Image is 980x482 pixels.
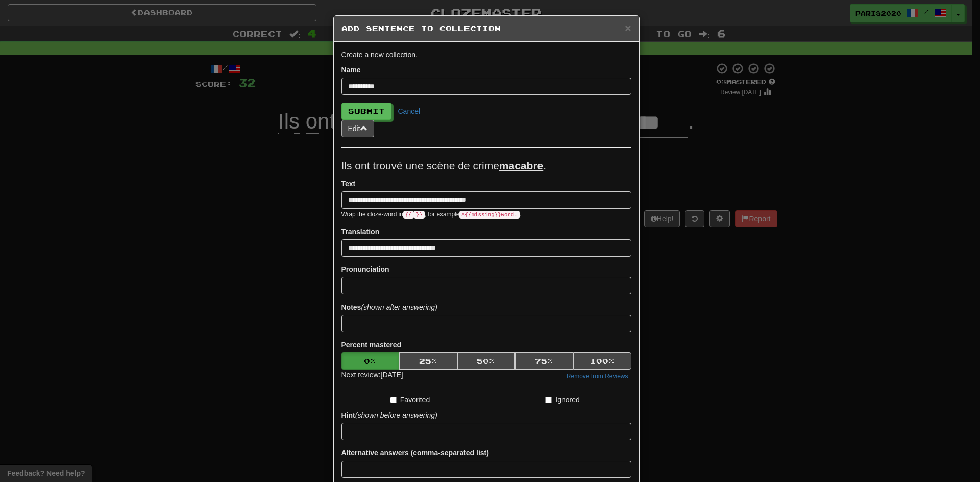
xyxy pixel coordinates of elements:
[391,103,427,120] button: Cancel
[515,352,573,370] button: 75%
[459,211,519,219] code: A {{ missing }} word.
[361,303,437,311] em: (shown after answering)
[341,264,389,274] label: Pronunciation
[390,397,397,403] input: Favorited
[341,179,356,189] label: Text
[457,352,516,370] button: 50%
[390,395,430,405] label: Favorited
[341,103,391,120] button: Submit
[341,302,437,312] label: Notes
[625,22,631,34] span: ×
[341,211,521,218] small: Wrap the cloze-word in , for example .
[341,352,631,370] div: Percent mastered
[341,352,400,370] button: 0%
[341,120,374,137] button: Edit
[341,65,361,75] label: Name
[341,158,631,173] p: Ils ont trouvé une scène de crime .
[573,352,631,370] button: 100%
[341,410,437,420] label: Hint
[625,22,631,33] button: Close
[341,448,489,458] label: Alternative answers (comma-separated list)
[341,226,380,237] label: Translation
[414,211,425,219] code: }}
[563,371,631,382] button: Remove from Reviews
[341,340,402,350] label: Percent mastered
[545,395,579,405] label: Ignored
[545,397,552,403] input: Ignored
[355,411,437,419] em: (shown before answering)
[341,49,631,60] p: Create a new collection.
[403,211,414,219] code: {{
[399,352,457,370] button: 25%
[341,370,403,382] div: Next review: [DATE]
[341,23,631,34] h5: Add Sentence to Collection
[499,160,543,171] u: macabre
